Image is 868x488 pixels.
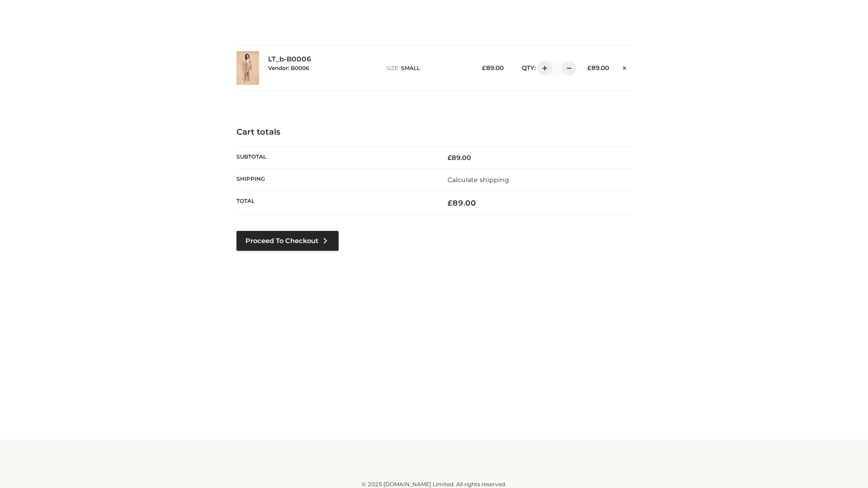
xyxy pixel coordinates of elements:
th: Total [236,191,434,215]
bdi: 89.00 [482,64,504,71]
span: £ [482,64,486,71]
a: Calculate shipping [448,176,509,184]
bdi: 89.00 [448,154,471,162]
h4: Cart totals [236,127,632,137]
th: Shipping [236,169,434,191]
div: LT_b-B0006 [268,55,377,80]
span: SMALL [401,65,420,71]
div: QTY: [513,61,573,75]
a: Remove this item [618,61,632,73]
span: £ [587,64,591,71]
bdi: 89.00 [587,64,609,71]
span: £ [448,198,453,207]
bdi: 89.00 [448,198,476,207]
small: Vendor: B0006 [268,65,309,71]
a: Proceed to Checkout [236,231,339,251]
span: £ [448,154,452,162]
th: Subtotal [236,146,434,169]
p: size : [386,64,468,72]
